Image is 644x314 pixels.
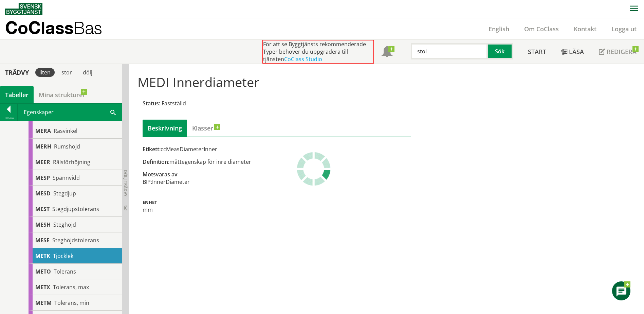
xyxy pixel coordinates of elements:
[35,174,50,181] span: MESP
[52,237,99,244] span: Steghöjdstolerans
[35,127,51,135] span: MERA
[53,221,76,228] span: Steghöjd
[143,158,169,165] span: Definition:
[35,299,52,307] span: METM
[35,268,51,275] span: METO
[591,40,644,64] a: Redigera
[411,43,488,59] input: Sök
[284,55,322,63] a: CoClass Studio
[137,74,555,89] h1: MEDI Innerdiameter
[262,40,374,64] div: För att se Byggtjänsts rekommenderade Typer behöver du uppgradera till tjänsten
[35,237,50,244] span: MESE
[143,198,411,205] div: Enhet
[73,18,102,38] span: Bas
[54,299,89,307] span: Tolerans, min
[528,48,546,56] span: Start
[143,145,161,153] span: Etikett:
[5,3,42,15] img: Svensk Byggtjänst
[143,120,187,137] div: Beskrivning
[481,25,517,33] a: English
[143,206,411,213] div: mm
[607,48,637,56] span: Redigera
[53,283,89,291] span: Tolerans, max
[143,158,411,165] div: måttegenskap för inre diameter
[35,221,51,228] span: MESH
[35,158,50,166] span: MEER
[569,48,584,56] span: Läsa
[187,120,218,137] a: Klasser
[5,18,117,39] a: CoClassBas
[52,205,99,213] span: Stegdjupstolerans
[35,68,55,77] div: liten
[143,171,178,178] span: Motsvaras av
[79,68,96,77] div: dölj
[382,47,392,58] span: Notifikationer
[34,86,90,103] a: Mina strukturer
[554,40,591,64] a: Läsa
[53,174,80,181] span: Spännvidd
[123,170,128,196] span: Dölj trädvy
[53,190,76,197] span: Stegdjup
[1,69,33,76] div: Trädvy
[143,178,152,186] td: BIP:
[152,178,190,186] td: InnerDiameter
[0,115,17,121] div: Tillbaka
[57,68,76,77] div: stor
[54,268,76,275] span: Tolerans
[35,283,50,291] span: METX
[18,104,122,121] div: Egenskaper
[143,100,160,107] span: Status:
[35,205,50,213] span: MEST
[53,252,73,260] span: Tjocklek
[35,252,50,260] span: METK
[5,24,102,32] p: CoClass
[566,25,604,33] a: Kontakt
[54,143,80,150] span: Rumshöjd
[54,127,77,135] span: Rasvinkel
[517,25,566,33] a: Om CoClass
[488,43,513,59] button: Sök
[35,143,51,150] span: MERH
[604,25,644,33] a: Logga ut
[53,158,90,166] span: Rälsförhöjning
[143,145,411,153] div: ccMeasDiameterInner
[297,152,331,186] img: Laddar
[35,190,51,197] span: MESD
[162,100,186,107] span: Fastställd
[110,108,116,116] span: Sök i tabellen
[520,40,554,64] a: Start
